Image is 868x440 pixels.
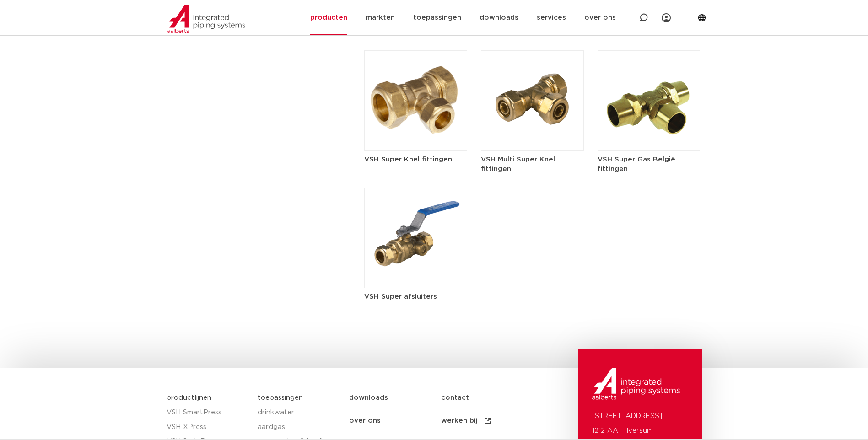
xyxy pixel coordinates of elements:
h5: VSH Super Gas België fittingen [598,155,701,174]
a: productlijnen [167,394,211,401]
a: VSH Super Knel fittingen [364,97,467,164]
a: VSH Multi Super Knel fittingen [481,97,584,174]
a: VSH Super afsluiters [364,234,467,301]
a: downloads [349,386,441,409]
a: drinkwater [258,405,340,420]
a: VSH SmartPress [167,405,249,420]
a: VSH Super Gas België fittingen [598,97,701,174]
h5: VSH Super Knel fittingen [364,155,467,164]
a: werken bij [441,409,533,432]
h5: VSH Multi Super Knel fittingen [481,155,584,174]
h5: VSH Super afsluiters [364,292,467,301]
a: aardgas [258,420,340,435]
a: VSH XPress [167,420,249,435]
a: over ons [349,409,441,432]
a: toepassingen [258,394,303,401]
a: contact [441,386,533,409]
